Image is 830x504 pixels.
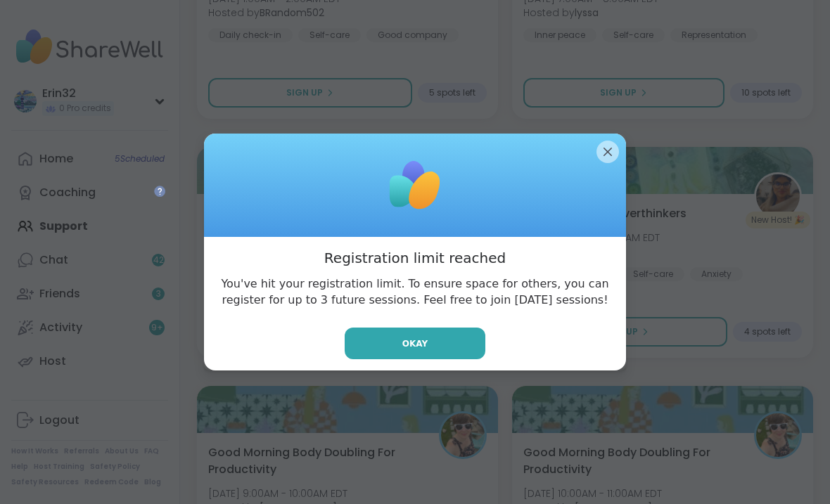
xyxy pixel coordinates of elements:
[324,248,506,268] h3: Registration limit reached
[215,276,615,308] p: You've hit your registration limit. To ensure space for others, you can register for up to 3 futu...
[380,150,450,221] img: ShareWell Logomark
[345,328,485,359] button: Okay
[402,337,428,350] span: Okay
[154,186,165,197] iframe: Spotlight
